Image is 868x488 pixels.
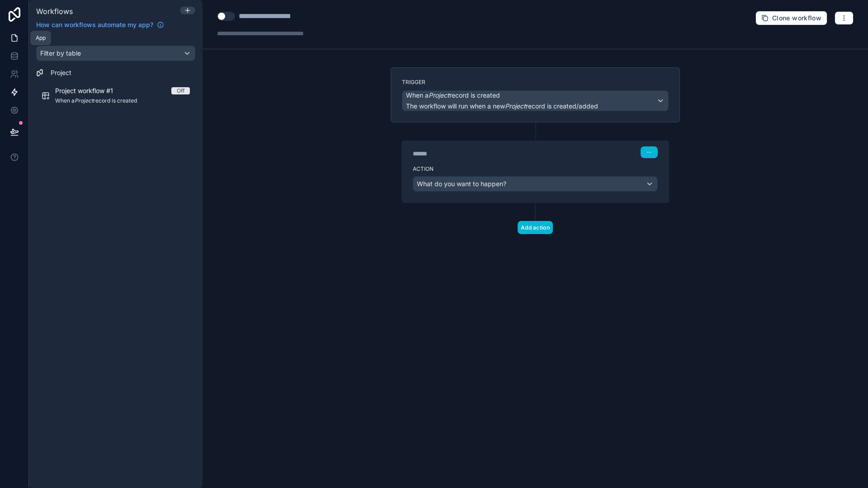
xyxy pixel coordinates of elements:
span: How can workflows automate my app? [36,20,153,29]
button: Add action [518,221,553,234]
span: Clone workflow [772,14,821,22]
label: Trigger [402,79,669,86]
em: Project [505,102,526,110]
span: Workflows [36,7,73,16]
button: Clone workflow [755,11,827,25]
button: When aProjectrecord is createdThe workflow will run when a newProjectrecord is created/added [402,90,669,111]
span: What do you want to happen? [417,180,506,188]
span: The workflow will run when a new record is created/added [406,102,598,110]
label: Action [413,165,658,173]
button: What do you want to happen? [413,176,658,192]
span: When a record is created [406,91,500,100]
a: How can workflows automate my app? [33,20,168,29]
em: Project [429,91,449,99]
div: App [36,34,46,42]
